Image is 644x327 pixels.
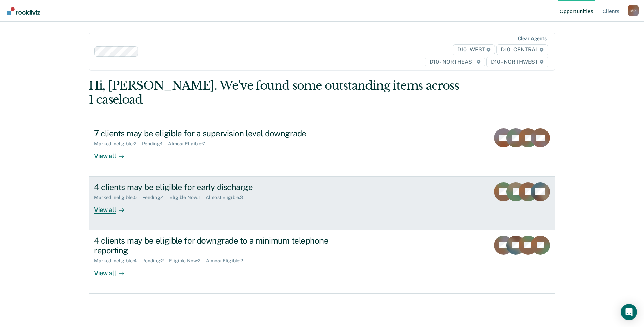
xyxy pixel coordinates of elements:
img: Recidiviz [7,7,40,15]
div: 7 clients may be eligible for a supervision level downgrade [94,128,333,138]
span: D10 - NORTHEAST [425,57,485,67]
div: Pending : 2 [142,258,169,264]
div: Eligible Now : 1 [169,194,206,200]
span: D10 - WEST [453,44,495,55]
div: Hi, [PERSON_NAME]. We’ve found some outstanding items across 1 caseload [89,79,462,107]
div: Eligible Now : 2 [169,258,206,264]
div: Clear agents [518,36,547,42]
div: Pending : 1 [142,141,168,147]
div: Pending : 4 [142,194,170,200]
div: View all [94,147,132,160]
div: Almost Eligible : 7 [168,141,211,147]
div: 4 clients may be eligible for downgrade to a minimum telephone reporting [94,236,333,255]
div: Almost Eligible : 3 [206,194,249,200]
span: D10 - NORTHWEST [486,57,548,67]
a: 4 clients may be eligible for early dischargeMarked Ineligible:5Pending:4Eligible Now:1Almost Eli... [89,177,555,230]
button: Profile dropdown button [628,5,639,16]
div: M D [628,5,639,16]
div: View all [94,200,132,214]
div: 4 clients may be eligible for early discharge [94,182,333,192]
div: Marked Ineligible : 4 [94,258,142,264]
div: Open Intercom Messenger [621,304,637,320]
a: 4 clients may be eligible for downgrade to a minimum telephone reportingMarked Ineligible:4Pendin... [89,230,555,294]
div: View all [94,264,132,277]
a: 7 clients may be eligible for a supervision level downgradeMarked Ineligible:2Pending:1Almost Eli... [89,123,555,176]
div: Almost Eligible : 2 [206,258,249,264]
div: Marked Ineligible : 5 [94,194,142,200]
span: D10 - CENTRAL [496,44,548,55]
div: Marked Ineligible : 2 [94,141,141,147]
